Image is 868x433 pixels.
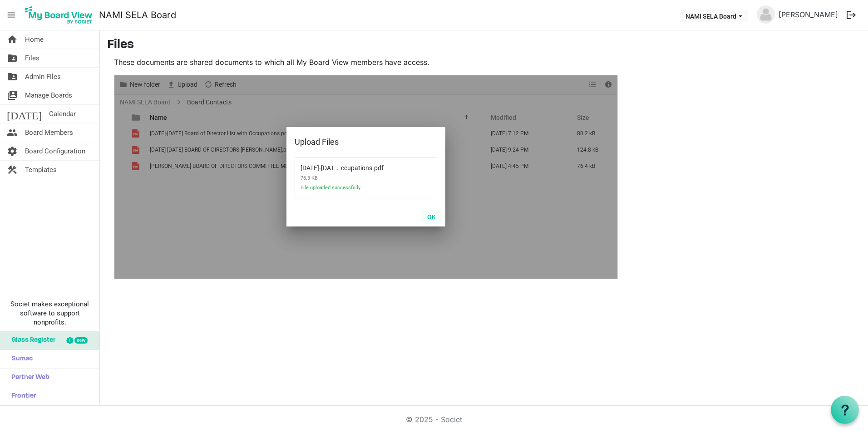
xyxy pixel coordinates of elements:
[421,210,442,223] button: OK
[22,4,95,26] img: My Board View Logo
[775,5,842,24] a: [PERSON_NAME]
[99,6,176,24] a: NAMI SELA Board
[7,369,49,387] span: Partner Web
[7,30,18,49] span: home
[7,161,18,179] span: construction
[25,161,57,179] span: Templates
[25,68,61,86] span: Admin Files
[3,6,20,24] span: menu
[7,350,33,368] span: Sumac
[49,105,76,123] span: Calendar
[301,159,372,172] span: 2025-2026 Board of Director List with Occupations.pdf
[107,38,861,53] h3: Files
[25,142,85,160] span: Board Configuration
[25,123,73,142] span: Board Members
[7,331,55,349] span: Glass Register
[7,49,18,67] span: folder_shared
[7,387,36,405] span: Frontier
[25,30,44,49] span: Home
[25,49,39,67] span: Files
[7,142,18,160] span: settings
[7,68,18,86] span: folder_shared
[680,10,748,22] button: NAMI SELA Board dropdownbutton
[74,337,88,344] div: new
[4,300,95,327] span: Societ makes exceptional software to support nonprofits.
[842,5,861,25] button: logout
[22,4,99,26] a: My Board View Logo
[7,105,42,123] span: [DATE]
[757,5,775,24] img: no-profile-picture.svg
[7,123,18,142] span: people
[295,135,409,149] div: Upload Files
[114,57,618,68] p: These documents are shared documents to which all My Board View members have access.
[25,86,72,104] span: Manage Boards
[301,185,396,196] span: File uploaded successfully
[7,86,18,104] span: switch_account
[301,172,396,185] span: 78.3 KB
[406,415,462,424] a: © 2025 - Societ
